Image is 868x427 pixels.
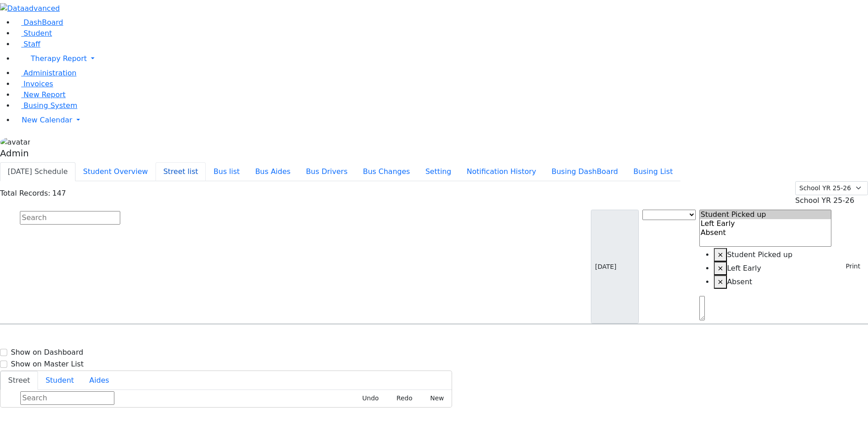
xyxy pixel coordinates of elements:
[38,371,82,390] button: Student
[700,210,831,219] option: Student Picked up
[156,162,206,181] button: Street list
[24,29,52,38] span: Student
[24,90,66,99] span: New Report
[14,80,53,88] a: Invoices
[22,116,72,124] span: New Calendar
[75,162,156,181] button: Student Overview
[714,248,832,262] li: Student Picked up
[626,162,680,181] button: Busing List
[24,40,40,48] span: Staff
[24,80,53,88] span: Invoices
[714,275,832,289] li: Absent
[247,162,298,181] button: Bus Aides
[14,40,40,48] a: Staff
[387,391,416,405] button: Redo
[700,228,831,237] option: Absent
[727,264,761,272] span: Left Early
[835,259,864,273] button: Print
[355,162,418,181] button: Bus Changes
[717,264,723,272] span: ×
[0,371,38,390] button: Street
[714,248,727,262] button: Remove item
[714,262,832,275] li: Left Early
[31,54,87,63] span: Therapy Report
[459,162,544,181] button: Notification History
[714,275,727,289] button: Remove item
[24,101,77,110] span: Busing System
[24,18,63,27] span: DashBoard
[795,181,868,195] select: Default select example
[14,69,76,77] a: Administration
[795,196,854,205] span: School YR 25-26
[52,189,66,197] span: 147
[714,262,727,275] button: Remove item
[14,50,868,68] a: Therapy Report
[11,359,84,370] label: Show on Master List
[14,90,66,99] a: New Report
[298,162,355,181] button: Bus Drivers
[727,250,793,259] span: Student Picked up
[14,29,52,38] a: Student
[352,391,383,405] button: Undo
[20,391,114,405] input: Search
[0,390,452,407] div: Street
[14,18,63,27] a: DashBoard
[700,219,831,228] option: Left Early
[14,111,868,129] a: New Calendar
[206,162,247,181] button: Bus list
[727,277,752,286] span: Absent
[544,162,626,181] button: Busing DashBoard
[717,250,723,259] span: ×
[717,277,723,286] span: ×
[11,347,83,358] label: Show on Dashboard
[20,211,120,225] input: Search
[14,101,77,110] a: Busing System
[418,162,459,181] button: Setting
[420,391,448,405] button: New
[82,371,117,390] button: Aides
[24,69,76,77] span: Administration
[699,296,705,320] textarea: Search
